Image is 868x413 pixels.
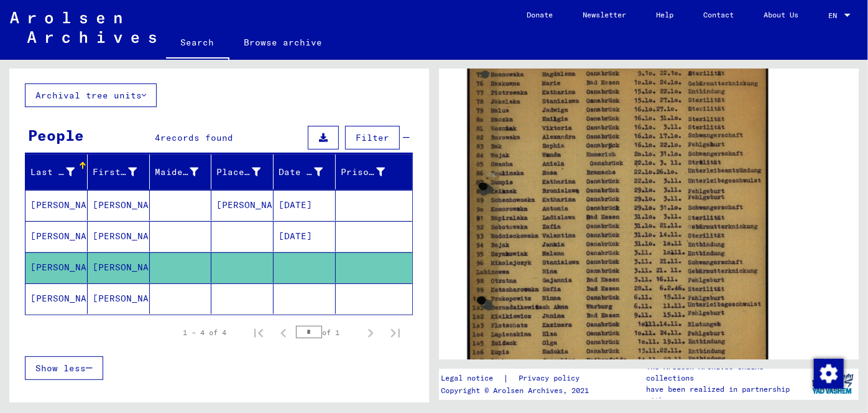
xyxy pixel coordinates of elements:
[229,27,338,57] a: Browse archive
[166,27,229,60] a: Search
[509,372,594,385] a: Privacy policy
[271,320,296,345] button: Previous page
[30,162,90,182] div: Last Name
[279,162,338,182] div: Date of Birth
[155,132,161,143] span: 4
[279,166,323,179] div: Date of Birth
[161,132,234,143] span: records found
[155,166,199,179] div: Maiden Name
[441,372,503,385] a: Legal notice
[25,221,88,252] mat-cell: [PERSON_NAME]
[150,154,212,189] mat-header-cell: Maiden Name
[93,166,137,179] div: First Name
[183,327,226,338] div: 1 – 4 of 4
[246,320,271,345] button: First page
[155,162,215,182] div: Maiden Name
[296,326,358,338] div: of 1
[211,154,274,189] mat-header-cell: Place of Birth
[647,361,806,384] p: The Arolsen Archives online collections
[810,368,856,399] img: yv_logo.png
[216,162,276,182] div: Place of Birth
[345,126,400,150] button: Filter
[814,359,844,389] img: Change consent
[828,11,842,20] span: EN
[341,162,400,182] div: Prisoner #
[28,124,84,146] div: People
[25,154,88,189] mat-header-cell: Last Name
[88,154,150,189] mat-header-cell: First Name
[441,372,594,385] div: |
[88,283,150,314] mat-cell: [PERSON_NAME]
[647,384,806,406] p: have been realized in partnership with
[358,320,383,345] button: Next page
[88,252,150,283] mat-cell: [PERSON_NAME]
[25,83,157,107] button: Archival tree units
[341,166,385,179] div: Prisoner #
[25,252,88,283] mat-cell: [PERSON_NAME]
[93,162,152,182] div: First Name
[88,190,150,221] mat-cell: [PERSON_NAME]
[216,166,261,179] div: Place of Birth
[383,320,408,345] button: Last page
[25,356,103,380] button: Show less
[25,283,88,314] mat-cell: [PERSON_NAME]
[10,12,156,43] img: Arolsen_neg.svg
[30,166,75,179] div: Last Name
[441,385,594,396] p: Copyright © Arolsen Archives, 2021
[356,132,389,143] span: Filter
[274,154,336,189] mat-header-cell: Date of Birth
[274,190,336,221] mat-cell: [DATE]
[211,190,274,221] mat-cell: [PERSON_NAME]
[25,190,88,221] mat-cell: [PERSON_NAME]
[274,221,336,252] mat-cell: [DATE]
[336,154,412,189] mat-header-cell: Prisoner #
[88,221,150,252] mat-cell: [PERSON_NAME]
